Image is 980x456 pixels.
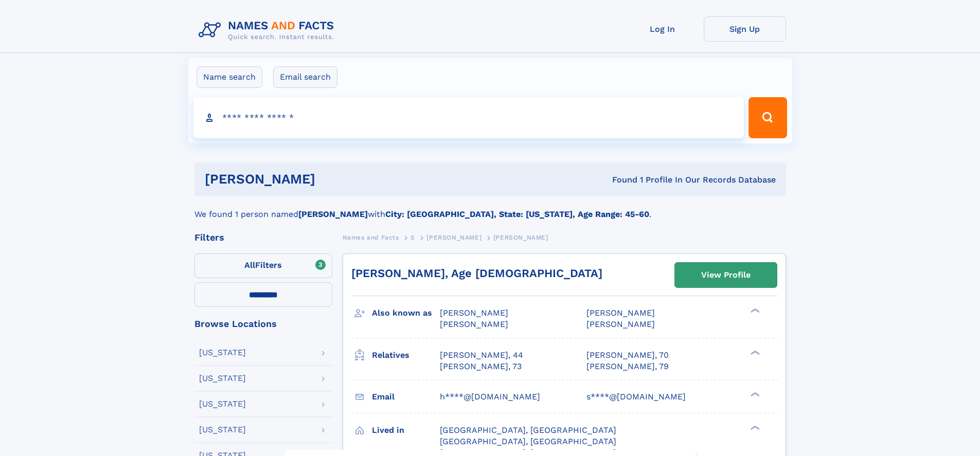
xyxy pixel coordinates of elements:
[411,231,415,244] a: S
[199,349,246,357] div: [US_STATE]
[464,174,776,186] div: Found 1 Profile In Our Records Database
[586,319,655,329] span: [PERSON_NAME]
[199,426,246,434] div: [US_STATE]
[194,16,343,44] img: Logo Names and Facts
[205,173,464,186] h1: [PERSON_NAME]
[440,350,523,361] a: [PERSON_NAME], 44
[426,231,482,244] a: [PERSON_NAME]
[194,319,332,329] div: Browse Locations
[298,209,368,219] b: [PERSON_NAME]
[440,319,508,329] span: [PERSON_NAME]
[440,361,522,372] a: [PERSON_NAME], 73
[440,425,616,435] span: [GEOGRAPHIC_DATA], [GEOGRAPHIC_DATA]
[426,234,482,241] span: [PERSON_NAME]
[704,16,786,42] a: Sign Up
[199,400,246,408] div: [US_STATE]
[701,263,751,287] div: View Profile
[440,436,616,446] span: [GEOGRAPHIC_DATA], [GEOGRAPHIC_DATA]
[351,267,602,280] a: [PERSON_NAME], Age [DEMOGRAPHIC_DATA]
[194,233,332,242] div: Filters
[199,374,246,382] div: [US_STATE]
[197,66,262,88] label: Name search
[675,263,777,287] a: View Profile
[411,234,415,241] span: S
[621,16,704,42] a: Log In
[586,308,655,318] span: [PERSON_NAME]
[586,361,669,372] a: [PERSON_NAME], 79
[748,307,760,314] div: ❯
[372,346,440,364] h3: Relatives
[748,424,760,431] div: ❯
[586,350,669,361] a: [PERSON_NAME], 70
[372,304,440,322] h3: Also known as
[194,253,332,278] label: Filters
[372,422,440,439] h3: Lived in
[748,349,760,356] div: ❯
[440,308,508,318] span: [PERSON_NAME]
[273,66,337,88] label: Email search
[193,97,744,138] input: search input
[493,234,548,241] span: [PERSON_NAME]
[244,260,255,270] span: All
[343,231,399,244] a: Names and Facts
[749,97,787,138] button: Search Button
[385,209,649,219] b: City: [GEOGRAPHIC_DATA], State: [US_STATE], Age Range: 45-60
[372,388,440,406] h3: Email
[194,196,786,221] div: We found 1 person named with .
[748,391,760,397] div: ❯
